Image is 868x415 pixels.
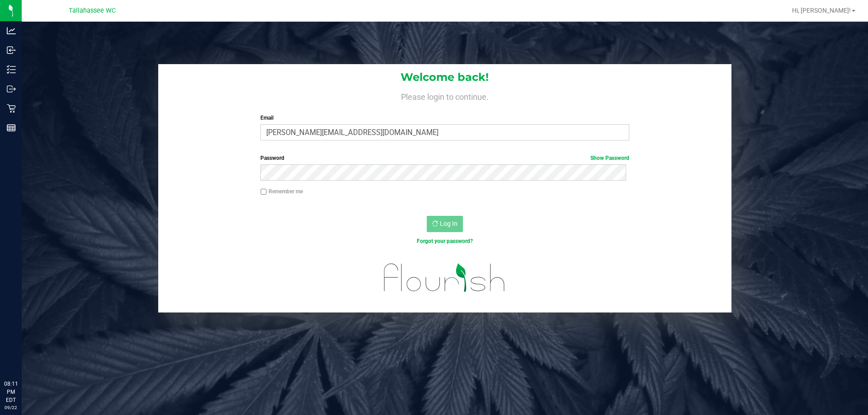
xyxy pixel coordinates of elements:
[69,7,116,14] span: Tallahassee WC
[7,104,16,113] inline-svg: Retail
[158,90,731,101] h4: Please login to continue.
[792,7,851,14] span: Hi, [PERSON_NAME]!
[7,46,16,55] inline-svg: Inbound
[260,187,303,196] label: Remember me
[590,155,629,161] a: Show Password
[7,123,16,132] inline-svg: Reports
[260,114,629,122] label: Email
[260,155,284,161] span: Password
[7,65,16,74] inline-svg: Inventory
[7,26,16,35] inline-svg: Analytics
[373,255,516,301] img: flourish_logo.svg
[4,404,18,411] p: 09/22
[427,216,463,232] button: Log In
[7,84,16,93] inline-svg: Outbound
[417,238,473,244] a: Forgot your password?
[440,220,458,227] span: Log In
[158,71,731,83] h1: Welcome back!
[4,380,18,404] p: 08:11 PM EDT
[260,189,267,195] input: Remember me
